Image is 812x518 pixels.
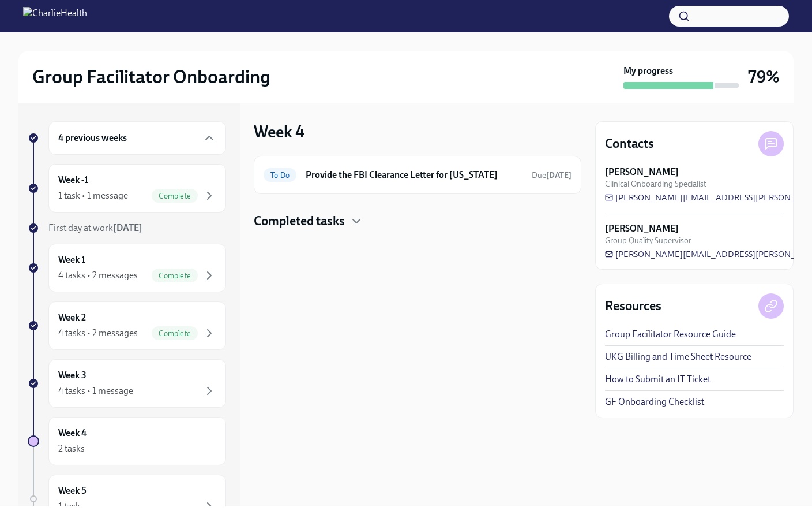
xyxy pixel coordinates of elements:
h2: Group Facilitator Onboarding [32,65,270,88]
a: How to Submit an IT Ticket [605,373,710,386]
h4: Contacts [605,135,654,152]
span: First day at work [48,222,142,233]
img: CharlieHealth [23,7,87,25]
a: Week 34 tasks • 1 message [28,359,226,408]
h6: Week 4 [58,427,87,439]
span: To Do [264,171,296,180]
a: GF Onboarding Checklist [605,396,704,408]
span: Complete [152,271,198,280]
h4: Resources [605,297,661,315]
h6: 4 previous weeks [58,132,127,144]
div: 2 tasks [58,442,85,455]
a: Week 42 tasks [28,417,226,465]
strong: [PERSON_NAME] [605,166,679,178]
span: Group Quality Supervisor [605,235,691,246]
span: Clinical Onboarding Specialist [605,178,706,189]
h6: Week 5 [58,485,87,497]
span: Complete [152,329,198,338]
div: 1 task [58,500,80,513]
h3: Week 4 [254,121,304,142]
div: 4 previous weeks [48,121,226,155]
a: Week 14 tasks • 2 messagesComplete [28,244,226,292]
h4: Completed tasks [254,213,345,230]
div: 4 tasks • 2 messages [58,269,138,282]
h6: Week -1 [58,174,88,187]
h3: 79% [748,66,780,87]
a: To DoProvide the FBI Clearance Letter for [US_STATE]Due[DATE] [264,166,572,184]
a: Week 24 tasks • 2 messagesComplete [28,301,226,350]
div: 4 tasks • 2 messages [58,327,138,340]
h6: Week 1 [58,254,85,266]
div: 1 task • 1 message [58,189,128,202]
a: First day at work[DATE] [28,222,226,234]
h6: Provide the FBI Clearance Letter for [US_STATE] [306,169,522,181]
a: Group Facilitator Resource Guide [605,328,736,341]
h6: Week 2 [58,311,86,324]
div: Completed tasks [254,213,581,230]
a: UKG Billing and Time Sheet Resource [605,351,751,363]
span: Complete [152,192,198,200]
strong: My progress [623,65,673,77]
a: Week -11 task • 1 messageComplete [28,164,226,213]
span: Due [532,170,572,180]
h6: Week 3 [58,369,87,382]
strong: [DATE] [546,170,572,180]
strong: [PERSON_NAME] [605,222,679,235]
div: 4 tasks • 1 message [58,385,133,397]
strong: [DATE] [113,222,142,233]
span: September 23rd, 2025 10:00 [532,170,572,181]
